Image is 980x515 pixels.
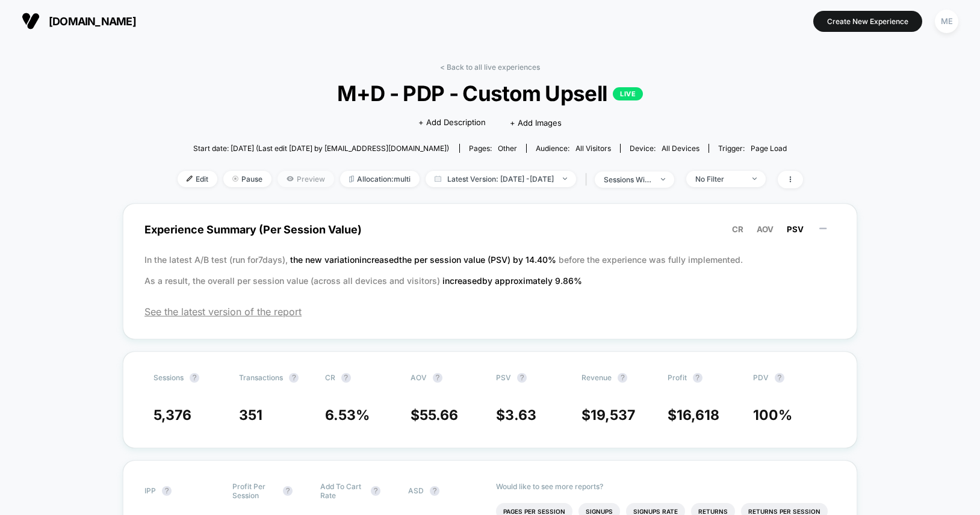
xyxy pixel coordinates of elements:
[433,373,442,383] button: ?
[677,407,719,424] span: 16,618
[22,12,40,30] img: Visually logo
[505,407,536,424] span: 3.63
[775,373,784,383] button: ?
[144,216,836,243] span: Experience Summary (Per Session Value)
[618,373,627,383] button: ?
[144,249,836,291] p: In the latest A/B test (run for 7 days), before the experience was fully implemented. As a result...
[751,144,787,153] span: Page Load
[757,224,774,234] span: AOV
[418,117,486,129] span: + Add Description
[753,373,769,382] span: PDV
[591,407,635,424] span: 19,537
[190,373,199,383] button: ?
[232,482,277,500] span: Profit Per Session
[661,178,665,180] img: end
[469,144,517,153] div: Pages:
[320,482,365,500] span: Add To Cart Rate
[154,373,184,382] span: Sessions
[787,224,804,234] span: PSV
[496,407,536,424] span: $
[325,373,335,382] span: CR
[435,176,441,182] img: calendar
[662,144,699,153] span: all devices
[430,486,439,496] button: ?
[536,144,611,153] div: Audience:
[440,63,540,72] a: < Back to all live experiences
[232,176,238,182] img: end
[582,171,595,188] span: |
[496,373,511,382] span: PSV
[411,373,427,382] span: AOV
[668,407,719,424] span: $
[18,11,140,31] button: [DOMAIN_NAME]
[510,118,562,128] span: + Add Images
[290,254,559,265] span: the new variation increased the per session value (PSV) by 14.40 %
[581,407,635,424] span: $
[620,144,709,153] span: Device:
[341,373,351,383] button: ?
[289,373,299,383] button: ?
[187,176,193,182] img: edit
[935,10,958,33] div: ME
[728,224,747,235] button: CR
[411,407,458,424] span: $
[693,373,702,383] button: ?
[783,224,807,235] button: PSV
[753,224,777,235] button: AOV
[371,486,380,496] button: ?
[162,486,172,496] button: ?
[144,486,156,495] span: IPP
[813,11,922,32] button: Create New Experience
[340,171,420,187] span: Allocation: multi
[420,407,458,424] span: 55.66
[753,407,792,424] span: 100 %
[283,486,293,496] button: ?
[517,373,527,383] button: ?
[931,9,962,34] button: ME
[604,175,652,184] div: sessions with impression
[178,171,217,187] span: Edit
[442,276,582,286] span: increased by approximately 9.86 %
[278,171,334,187] span: Preview
[349,176,354,182] img: rebalance
[668,373,687,382] span: Profit
[732,224,743,234] span: CR
[49,15,136,28] span: [DOMAIN_NAME]
[208,81,771,106] span: M+D - PDP - Custom Upsell
[154,407,191,424] span: 5,376
[426,171,576,187] span: Latest Version: [DATE] - [DATE]
[239,373,283,382] span: Transactions
[325,407,370,424] span: 6.53 %
[613,87,643,100] p: LIVE
[239,407,262,424] span: 351
[581,373,612,382] span: Revenue
[496,482,836,491] p: Would like to see more reports?
[563,177,567,180] img: end
[408,486,424,495] span: ASD
[193,144,449,153] span: Start date: [DATE] (Last edit [DATE] by [EMAIL_ADDRESS][DOMAIN_NAME])
[144,306,836,318] span: See the latest version of the report
[695,174,743,183] div: No Filter
[752,177,757,180] img: end
[223,171,271,187] span: Pause
[718,144,787,153] div: Trigger:
[575,144,611,153] span: All Visitors
[498,144,517,153] span: other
